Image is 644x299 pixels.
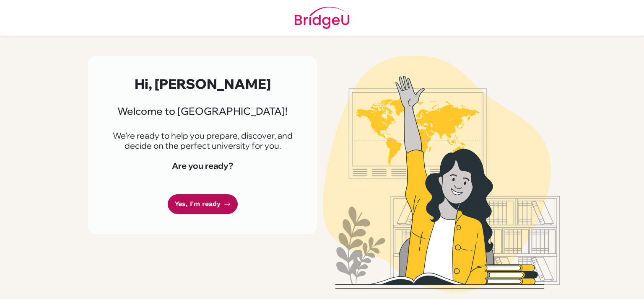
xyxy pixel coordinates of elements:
h3: Welcome to [GEOGRAPHIC_DATA]! [108,105,297,117]
p: We're ready to help you prepare, discover, and decide on the perfect university for you. [108,131,297,151]
a: Yes, I'm ready [168,194,238,214]
h4: Are you ready? [108,161,297,171]
h2: Hi, [PERSON_NAME] [108,76,297,92]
